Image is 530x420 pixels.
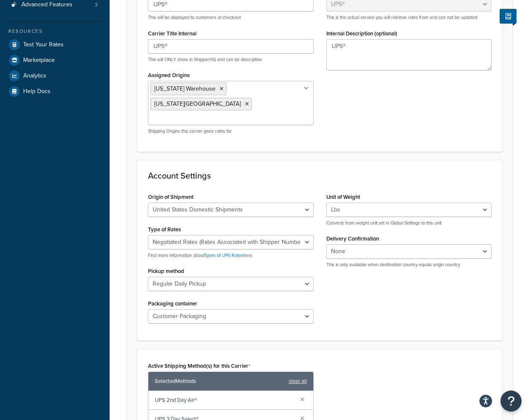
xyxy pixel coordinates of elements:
span: Marketplace [23,57,55,64]
button: Show Help Docs [500,9,517,24]
p: This will be displayed to customers at checkout [148,14,314,21]
p: This is the actual service you will retrieve rates from and can not be updated [326,14,492,21]
span: Advanced Features [22,1,73,8]
label: Unit of Weight [326,194,360,200]
span: Help Docs [23,88,51,95]
label: Pickup method [148,268,184,274]
textarea: UPS® [326,39,492,70]
a: Test Your Rates [6,37,103,52]
label: Carrier Title Internal [148,30,196,37]
button: Open Resource Center [500,391,522,412]
span: Selected Methods [155,375,285,387]
label: Active Shipping Method(s) for this Carrier [148,363,250,369]
label: Packaging container [148,300,197,307]
a: Analytics [6,68,103,83]
a: Marketplace [6,53,103,68]
span: 2 [95,1,98,8]
div: Resources [6,28,103,35]
span: [US_STATE][GEOGRAPHIC_DATA] [154,99,241,108]
a: clear all [289,375,307,387]
span: Test Your Rates [23,41,64,48]
label: Delivery Confirmation [326,235,379,242]
a: Help Docs [6,84,103,99]
label: Internal Description (optional) [326,30,397,37]
a: Types of UPS Rates [204,252,243,259]
p: Shipping Origins this carrier gives rates for [148,128,314,134]
label: Origin of Shipment [148,194,194,200]
label: Assigned Origins [148,72,190,78]
span: Analytics [23,72,46,80]
span: UPS 2nd Day Air® [155,394,293,406]
p: Find more information about here. [148,252,314,259]
label: Type of Rates [148,226,181,233]
h3: Account Settings [148,171,492,180]
span: [US_STATE] Warehouse [154,84,215,93]
p: This will ONLY show in ShipperHQ and can be descriptive [148,56,314,63]
p: This is only available when destination country equals origin country [326,262,492,268]
p: Converts from weight unit set in Global Settings to this unit [326,220,492,226]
